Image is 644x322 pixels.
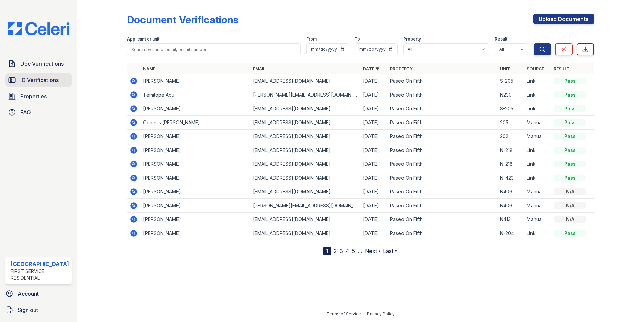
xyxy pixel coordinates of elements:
td: [DATE] [360,213,387,226]
div: N/A [554,202,586,209]
td: [PERSON_NAME][EMAIL_ADDRESS][DOMAIN_NAME] [250,199,360,213]
td: [EMAIL_ADDRESS][DOMAIN_NAME] [250,185,360,199]
a: Next › [365,248,380,254]
td: N-218 [497,143,524,157]
td: [EMAIL_ADDRESS][DOMAIN_NAME] [250,226,360,240]
td: [PERSON_NAME] [140,213,251,226]
a: Email [253,66,265,71]
input: Search by name, email, or unit number [127,43,301,55]
td: [PERSON_NAME] [140,185,251,199]
a: Privacy Policy [367,311,395,316]
td: [DATE] [360,226,387,240]
img: CE_Logo_Blue-a8612792a0a2168367f1c8372b55b34899dd931a85d93a1a3d3e32e68fde9ad4.png [3,22,74,35]
td: N230 [497,88,524,102]
div: Document Verifications [127,14,238,26]
a: Account [3,287,74,300]
td: Manual [524,130,551,143]
td: Paseo On Fifth [387,213,497,226]
a: Date ▼ [363,66,379,71]
div: Pass [554,105,586,112]
div: Pass [554,147,586,154]
td: Paseo On Fifth [387,157,497,171]
td: [PERSON_NAME][EMAIL_ADDRESS][DOMAIN_NAME] [250,88,360,102]
td: [PERSON_NAME] [140,130,251,143]
a: Result [554,66,570,71]
td: N-423 [497,171,524,185]
label: To [355,36,360,42]
td: [EMAIL_ADDRESS][DOMAIN_NAME] [250,143,360,157]
td: N406 [497,199,524,213]
a: 2 [334,248,337,254]
a: ID Verifications [5,73,72,87]
td: Paseo On Fifth [387,143,497,157]
a: Source [527,66,544,71]
td: N413 [497,213,524,226]
td: Paseo On Fifth [387,102,497,116]
a: FAQ [5,106,72,119]
td: [EMAIL_ADDRESS][DOMAIN_NAME] [250,130,360,143]
td: S-205 [497,74,524,88]
span: Sign out [18,306,38,314]
td: [DATE] [360,74,387,88]
td: 202 [497,130,524,143]
div: Pass [554,119,586,126]
a: Last » [383,248,398,254]
a: 5 [352,248,355,254]
a: Property [390,66,413,71]
td: [PERSON_NAME] [140,199,251,213]
a: Upload Documents [533,14,594,24]
td: [DATE] [360,130,387,143]
td: [PERSON_NAME] [140,226,251,240]
a: Terms of Service [327,311,361,316]
div: [GEOGRAPHIC_DATA] [11,260,69,268]
td: N-218 [497,157,524,171]
a: Unit [500,66,510,71]
td: [EMAIL_ADDRESS][DOMAIN_NAME] [250,74,360,88]
a: 3 [340,248,343,254]
td: [EMAIL_ADDRESS][DOMAIN_NAME] [250,157,360,171]
div: First Service Residential [11,268,69,281]
td: Link [524,102,551,116]
td: Manual [524,199,551,213]
td: Link [524,88,551,102]
td: Temitope Abu [140,88,251,102]
td: Paseo On Fifth [387,199,497,213]
span: Properties [20,92,47,100]
td: Paseo On Fifth [387,88,497,102]
td: [PERSON_NAME] [140,143,251,157]
td: N406 [497,185,524,199]
td: [EMAIL_ADDRESS][DOMAIN_NAME] [250,116,360,130]
td: Link [524,171,551,185]
a: Doc Verifications [5,57,72,71]
td: N-204 [497,226,524,240]
span: … [358,247,362,255]
td: S-205 [497,102,524,116]
div: N/A [554,188,586,195]
label: Result [495,36,507,42]
td: Paseo On Fifth [387,74,497,88]
span: Account [18,290,39,298]
td: Link [524,143,551,157]
td: Manual [524,185,551,199]
td: [PERSON_NAME] [140,74,251,88]
td: [DATE] [360,171,387,185]
div: Pass [554,230,586,237]
td: [EMAIL_ADDRESS][DOMAIN_NAME] [250,171,360,185]
div: Pass [554,161,586,167]
td: [PERSON_NAME] [140,157,251,171]
a: Properties [5,89,72,103]
td: Paseo On Fifth [387,171,497,185]
div: Pass [554,133,586,140]
td: [EMAIL_ADDRESS][DOMAIN_NAME] [250,213,360,226]
div: N/A [554,216,586,223]
div: Pass [554,175,586,181]
td: Manual [524,213,551,226]
td: Link [524,74,551,88]
a: 4 [346,248,349,254]
td: [PERSON_NAME] [140,102,251,116]
td: Genesis [PERSON_NAME] [140,116,251,130]
a: Sign out [3,303,74,317]
span: Doc Verifications [20,60,64,68]
div: Pass [554,78,586,84]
